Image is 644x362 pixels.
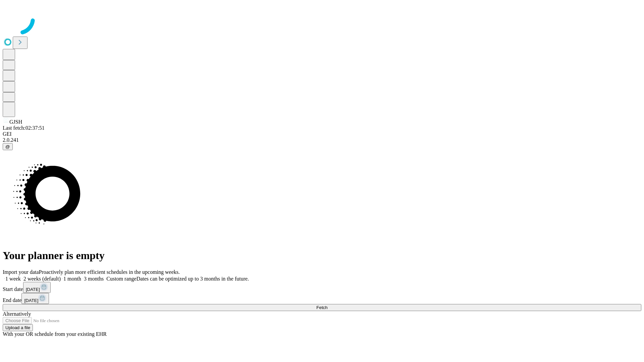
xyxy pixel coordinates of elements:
[3,125,45,131] span: Last fetch: 02:37:51
[316,305,327,310] span: Fetch
[3,249,641,262] h1: Your planner is empty
[84,276,104,282] span: 3 months
[3,282,641,293] div: Start date
[3,143,13,150] button: @
[23,276,61,282] span: 2 weeks (default)
[23,282,51,293] button: [DATE]
[106,276,136,282] span: Custom range
[21,293,49,304] button: [DATE]
[39,269,180,275] span: Proactively plan more efficient schedules in the upcoming weeks.
[137,276,249,282] span: Dates can be optimized up to 3 months in the future.
[3,131,641,137] div: GEI
[3,293,641,304] div: End date
[9,119,22,125] span: GJSH
[5,144,10,149] span: @
[3,137,641,143] div: 2.0.241
[3,324,33,331] button: Upload a file
[63,276,81,282] span: 1 month
[3,304,641,311] button: Fetch
[3,269,39,275] span: Import your data
[5,276,21,282] span: 1 week
[3,331,107,337] span: With your OR schedule from your existing EHR
[3,311,31,317] span: Alternatively
[26,287,40,292] span: [DATE]
[24,298,38,303] span: [DATE]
